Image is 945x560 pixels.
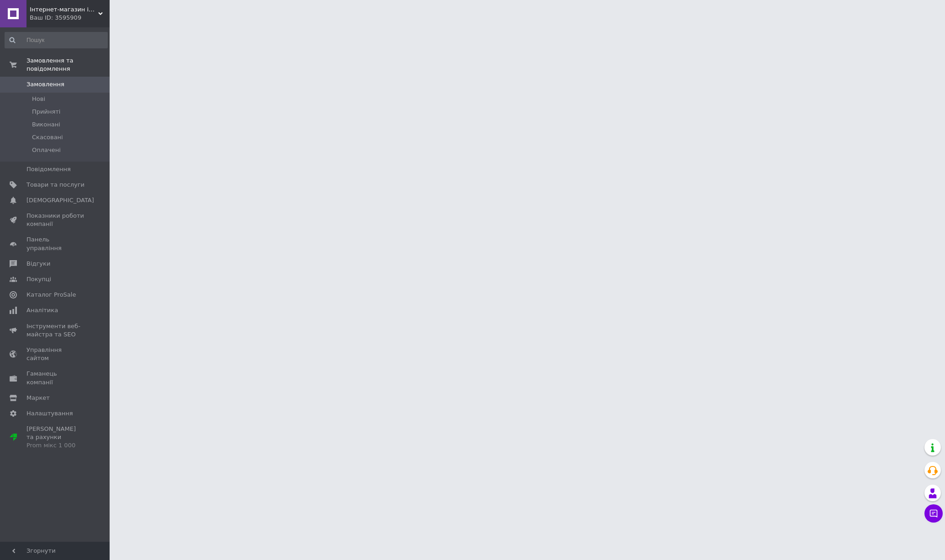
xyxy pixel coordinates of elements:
span: [DEMOGRAPHIC_DATA] [26,196,94,204]
span: Налаштування [26,409,73,418]
button: Чат з покупцем [924,504,943,523]
span: Скасовані [32,133,63,141]
span: Аналітика [26,306,58,314]
span: Управління сайтом [26,346,84,362]
span: Інтернет-магазин інтелектуальних настільних ігор GrossMeister [30,5,98,14]
span: Виконані [32,120,60,129]
span: Замовлення [26,80,64,89]
input: Пошук [5,32,108,48]
span: Повідомлення [26,165,71,173]
div: Ваш ID: 3595909 [30,14,110,22]
span: Каталог ProSale [26,291,76,299]
span: Показники роботи компанії [26,212,84,228]
span: Покупці [26,275,51,283]
span: Гаманець компанії [26,370,84,386]
span: Нові [32,95,45,103]
span: [PERSON_NAME] та рахунки [26,425,84,450]
span: Маркет [26,394,50,402]
span: Панель управління [26,236,84,252]
span: Замовлення та повідомлення [26,57,110,73]
span: Товари та послуги [26,181,84,189]
span: Відгуки [26,260,50,268]
span: Інструменти веб-майстра та SEO [26,322,84,339]
div: Prom мікс 1 000 [26,441,84,450]
span: Оплачені [32,146,61,154]
span: Прийняті [32,108,60,116]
